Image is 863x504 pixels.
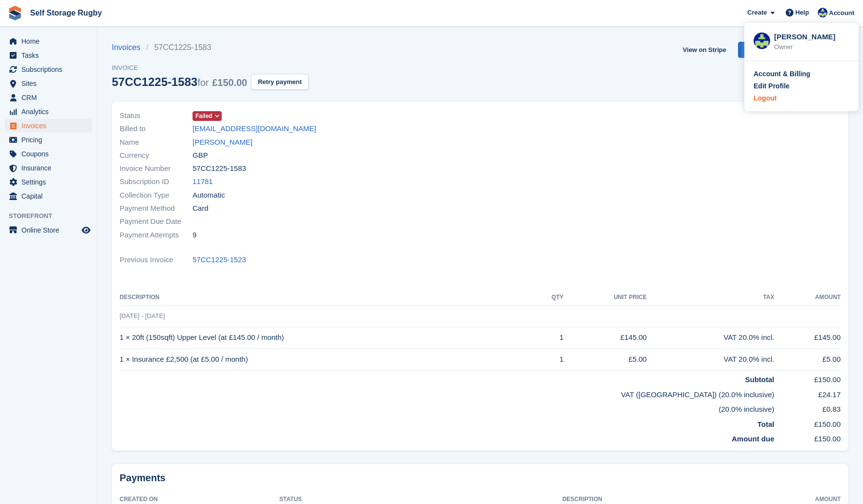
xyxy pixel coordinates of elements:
[193,137,252,148] a: [PERSON_NAME]
[21,91,80,104] span: CRM
[829,8,854,18] span: Account
[5,77,92,90] a: menu
[120,400,774,415] td: (20.0% inclusive)
[774,32,849,40] div: [PERSON_NAME]
[774,415,841,430] td: £150.00
[21,175,80,189] span: Settings
[738,42,806,58] a: Download Invoice
[564,349,647,370] td: £5.00
[533,290,564,305] th: QTY
[774,349,841,370] td: £5.00
[5,147,92,161] a: menu
[818,8,828,17] img: Richard Palmer
[112,42,309,53] nav: breadcrumbs
[9,211,97,221] span: Storefront
[21,49,80,62] span: Tasks
[754,81,790,91] div: Edit Profile
[21,77,80,90] span: Sites
[774,400,841,415] td: £0.83
[747,8,767,17] span: Create
[251,74,308,90] button: Retry payment
[21,34,80,48] span: Home
[754,93,776,103] div: Logout
[647,290,774,305] th: Tax
[112,63,309,73] span: Invoice
[120,290,533,305] th: Description
[754,69,849,79] a: Account & Billing
[197,77,209,88] span: for
[80,224,92,236] a: Preview store
[533,349,564,370] td: 1
[120,230,193,241] span: Payment Attempts
[120,163,193,174] span: Invoice Number
[120,312,165,319] span: [DATE] - [DATE]
[5,161,92,175] a: menu
[21,161,80,175] span: Insurance
[5,91,92,104] a: menu
[774,290,841,305] th: Amount
[757,420,775,428] strong: Total
[21,119,80,133] span: Invoices
[732,435,775,443] strong: Amount due
[754,81,849,91] a: Edit Profile
[120,123,193,134] span: Billed to
[120,203,193,214] span: Payment Method
[120,137,193,148] span: Name
[533,327,564,349] td: 1
[120,110,193,121] span: Status
[21,105,80,118] span: Analytics
[754,93,849,103] a: Logout
[564,327,647,349] td: £145.00
[774,42,849,52] div: Owner
[774,327,841,349] td: £145.00
[120,176,193,187] span: Subscription ID
[21,189,80,203] span: Capital
[193,110,222,121] a: Failed
[21,133,80,147] span: Pricing
[647,332,774,343] div: VAT 20.0% incl.
[5,175,92,189] a: menu
[193,230,196,241] span: 9
[5,63,92,76] a: menu
[754,69,810,79] div: Account & Billing
[120,386,774,401] td: VAT ([GEOGRAPHIC_DATA]) (20.0% inclusive)
[679,42,730,58] a: View on Stripe
[745,375,774,384] strong: Subtotal
[120,254,193,266] span: Previous Invoice
[795,8,809,17] span: Help
[120,190,193,201] span: Collection Type
[120,327,533,349] td: 1 × 20ft (150sqft) Upper Level (at £145.00 / month)
[193,190,225,201] span: Automatic
[5,133,92,147] a: menu
[120,150,193,161] span: Currency
[193,254,246,266] a: 57CC1225-1523
[193,176,213,187] a: 11781
[5,105,92,118] a: menu
[754,33,770,49] img: Richard Palmer
[21,223,80,237] span: Online Store
[112,42,146,53] a: Invoices
[647,354,774,365] div: VAT 20.0% incl.
[21,63,80,76] span: Subscriptions
[193,123,316,134] a: [EMAIL_ADDRESS][DOMAIN_NAME]
[5,223,92,237] a: menu
[112,75,247,88] div: 57CC1225-1583
[5,34,92,48] a: menu
[5,49,92,62] a: menu
[193,150,208,161] span: GBP
[195,112,212,120] span: Failed
[212,77,247,88] span: £150.00
[193,203,209,214] span: Card
[774,386,841,401] td: £24.17
[774,430,841,445] td: £150.00
[26,5,106,21] a: Self Storage Rugby
[774,370,841,386] td: £150.00
[120,472,841,484] h2: Payments
[8,6,22,20] img: stora-icon-8386f47178a22dfd0bd8f6a31ec36ba5ce8667c1dd55bd0f319d3a0aa187defe.svg
[5,119,92,133] a: menu
[120,349,533,370] td: 1 × Insurance £2,500 (at £5.00 / month)
[21,147,80,161] span: Coupons
[5,189,92,203] a: menu
[120,216,193,227] span: Payment Due Date
[193,163,246,174] span: 57CC1225-1583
